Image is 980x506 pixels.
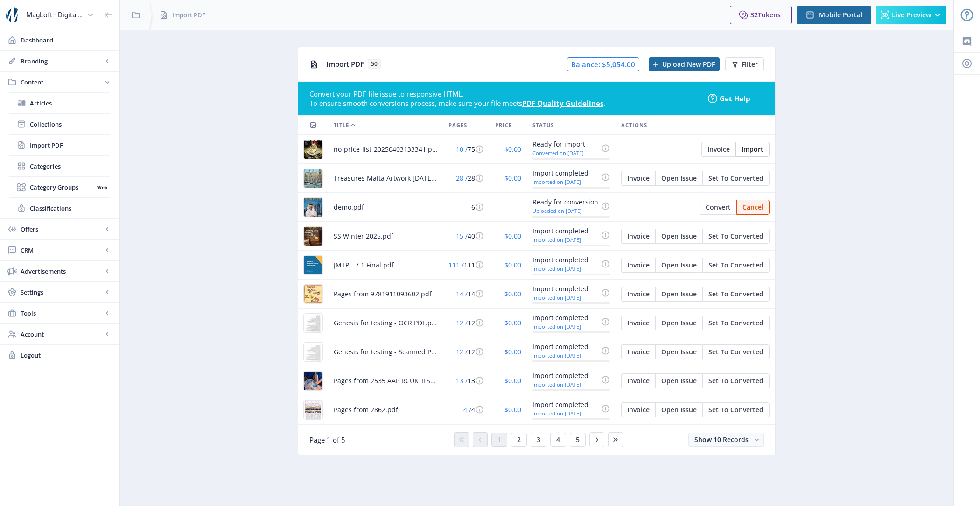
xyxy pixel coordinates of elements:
span: Open Issue [661,290,697,298]
div: Imported on [DATE] [532,266,598,272]
button: 1 [491,433,507,447]
div: 75 [448,144,484,155]
span: Set To Converted [708,406,763,414]
div: MagLoft - Digital Magazine [26,5,83,25]
a: Category GroupsWeb [9,177,110,197]
span: Open Issue [661,406,697,414]
div: 12 [448,346,484,358]
img: 6cfe3ab9-2d32-44ea-826a-0ac5a866c53d.jpg [304,198,322,217]
span: JMTP - 7.1 Final.pdf [334,260,394,271]
span: 12 / [456,318,468,327]
div: Import completed [532,312,598,323]
span: Set To Converted [708,319,763,327]
div: 4 [448,404,484,415]
span: Offers [21,225,103,234]
a: Edit page [702,404,770,413]
div: Imported on [DATE] [532,323,598,330]
a: PDF Quality Guidelines [522,98,603,108]
div: Convert your PDF file issue to responsive HTML. [309,89,701,98]
span: Filter [742,61,758,68]
div: Imported on [DATE] [532,237,598,243]
button: Filter [725,57,764,71]
span: Dashboard [21,35,112,45]
a: Edit page [621,173,655,182]
a: Classifications [9,198,110,218]
a: Edit page [702,346,770,355]
span: Settings [21,288,103,297]
div: Uploaded on [DATE] [532,208,598,214]
button: Invoice [621,316,655,330]
span: Price [495,119,512,131]
span: Tools [21,309,103,318]
button: Upload New PDF [649,57,720,71]
span: Open Issue [661,175,697,182]
span: Set To Converted [708,232,763,240]
a: Edit page [655,173,702,182]
button: Invoice [701,142,735,157]
img: 03e6339c-3d20-4776-95fe-84e2ba40d920.jpg [304,227,322,246]
a: Edit page [621,346,655,355]
a: Edit page [621,404,655,413]
span: 10 / [456,145,468,154]
span: $0.00 [504,318,521,327]
img: 7e50ef60-f848-46cc-8b90-480fb9274a06.jpg [304,343,322,361]
a: Edit page [735,144,770,153]
div: 12 [448,317,484,329]
button: Open Issue [655,344,702,359]
span: Open Issue [661,319,697,327]
span: Invoice [627,175,650,182]
span: Collections [30,119,110,129]
span: $0.00 [504,260,521,269]
div: Import completed [532,254,598,266]
span: Actions [621,119,647,131]
button: Set To Converted [702,229,770,244]
a: Edit page [702,173,770,182]
span: Content [21,77,103,87]
span: Set To Converted [708,377,763,385]
span: Live Preview [892,11,931,19]
span: Invoice [707,146,730,153]
div: To ensure smooth conversions process, make sure your file meets . [309,98,701,108]
a: Get Help [708,94,764,103]
span: Import PDF [172,10,205,20]
span: Pages [448,119,467,131]
button: Show 10 Records [688,433,764,447]
span: Treasures Malta Artwork [DATE] Final AW - converted (1).pdf [334,173,437,184]
span: Articles [30,98,110,108]
span: Invoice [627,319,650,327]
div: 40 [448,231,484,242]
span: Pages from 2862.pdf [334,404,398,415]
span: $0.00 [504,232,521,240]
span: Invoice [627,406,650,414]
span: Set To Converted [708,348,763,356]
div: Imported on [DATE] [532,352,598,358]
span: Logout [21,351,112,360]
div: 111 [448,260,484,271]
span: Genesis for testing - Scanned PDF.pdf [334,346,437,358]
div: Import completed [532,283,598,295]
a: Edit page [621,288,655,297]
span: 3 [537,436,540,443]
div: Import completed [532,225,598,237]
button: Invoice [621,287,655,302]
button: Set To Converted [702,171,770,186]
span: no-price-list-20250403133341.pdf [334,144,437,155]
a: Edit page [655,260,702,268]
button: Import [735,142,770,157]
a: Edit page [655,231,702,239]
span: Invoice [627,232,650,240]
button: Invoice [621,402,655,417]
span: Cancel [742,204,763,211]
a: Edit page [655,317,702,326]
span: 13 / [456,376,468,385]
span: Pages from 9781911093602.pdf [334,288,432,300]
a: Edit page [702,260,770,268]
button: Set To Converted [702,287,770,302]
span: Advertisements [21,267,103,276]
span: Classifications [30,204,110,213]
span: 28 / [456,174,468,183]
span: Set To Converted [708,261,763,269]
a: Edit page [702,375,770,384]
button: Set To Converted [702,316,770,330]
img: 077b8c4b-4a5f-4afc-8713-dbe45702d193.jpg [304,285,322,303]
